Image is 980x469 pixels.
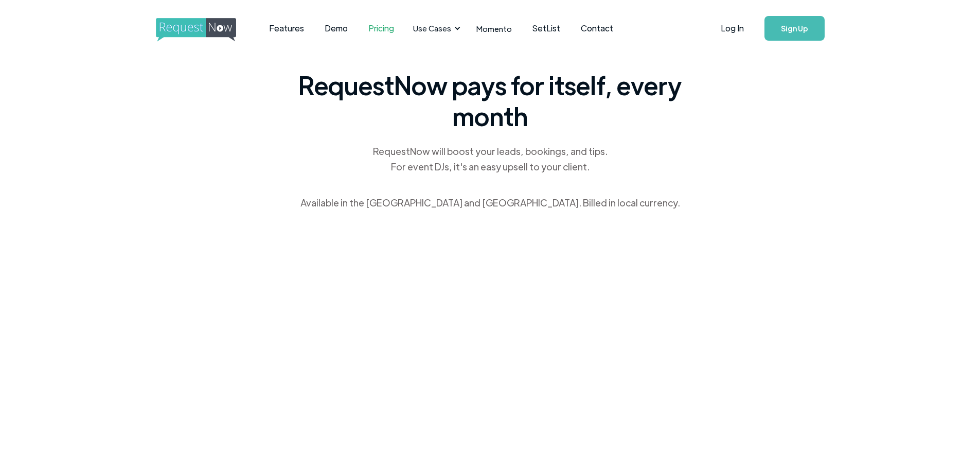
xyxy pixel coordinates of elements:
span: RequestNow pays for itself, every month [295,70,686,131]
a: home [156,18,233,39]
a: Features [259,12,314,44]
a: Log In [710,10,754,46]
div: Use Cases [407,12,464,44]
a: Pricing [358,12,404,44]
a: Contact [571,12,623,44]
img: requestnow logo [156,18,255,42]
a: SetList [522,12,571,44]
a: Sign Up [764,16,825,41]
a: Demo [314,12,358,44]
div: Use Cases [413,23,451,34]
div: Available in the [GEOGRAPHIC_DATA] and [GEOGRAPHIC_DATA]. Billed in local currency. [300,195,680,211]
div: RequestNow will boost your leads, bookings, and tips. For event DJs, it's an easy upsell to your ... [372,144,609,175]
a: Momento [466,13,522,44]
